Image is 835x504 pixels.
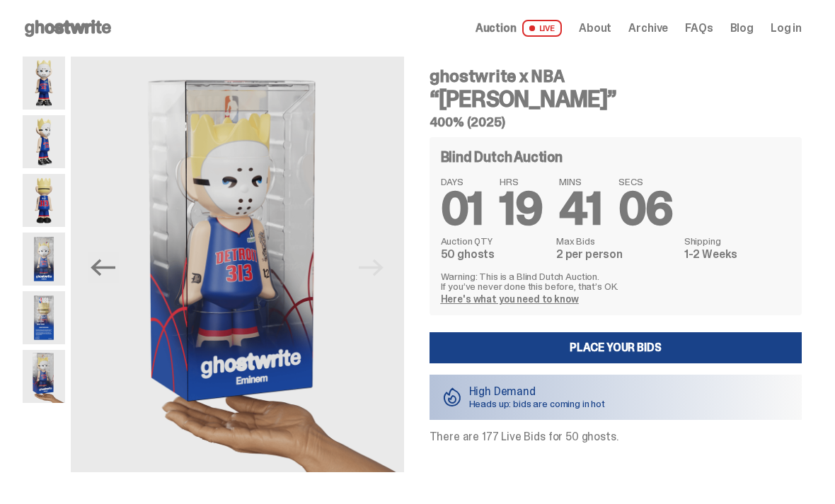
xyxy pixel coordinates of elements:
[559,180,601,238] span: 41
[500,177,542,187] span: HRS
[618,180,673,238] span: 06
[618,177,673,187] span: SECS
[430,332,802,363] a: Place your Bids
[771,23,802,34] a: Log in
[469,386,606,397] p: High Demand
[441,177,483,187] span: DAYS
[684,249,790,260] dd: 1-2 Weeks
[430,68,802,85] h4: ghostwrite x NBA
[556,236,676,246] dt: Max Bids
[441,249,548,260] dd: 50 ghosts
[579,23,611,34] a: About
[685,23,713,34] a: FAQs
[23,57,65,110] img: Copy%20of%20Eminem_NBA_400_1.png
[441,271,791,291] p: Warning: This is a Blind Dutch Auction. If you’ve never done this before, that’s OK.
[23,291,65,344] img: Eminem_NBA_400_13.png
[730,23,754,34] a: Blog
[559,177,601,187] span: MINS
[500,180,542,238] span: 19
[441,236,548,246] dt: Auction QTY
[430,88,802,110] h3: “[PERSON_NAME]”
[71,57,404,472] img: eminem%20scale.png
[441,293,579,305] a: Here's what you need to know
[522,20,563,37] span: LIVE
[476,23,517,34] span: Auction
[430,116,802,129] h5: 400% (2025)
[684,236,790,246] dt: Shipping
[469,399,606,409] p: Heads up: bids are coming in hot
[556,249,676,260] dd: 2 per person
[441,180,483,238] span: 01
[23,233,65,286] img: Eminem_NBA_400_12.png
[23,115,65,168] img: Copy%20of%20Eminem_NBA_400_3.png
[628,23,668,34] a: Archive
[476,20,562,37] a: Auction LIVE
[23,174,65,227] img: Copy%20of%20Eminem_NBA_400_6.png
[430,431,802,443] p: There are 177 Live Bids for 50 ghosts.
[441,150,563,164] h4: Blind Dutch Auction
[23,350,65,403] img: eminem%20scale.png
[88,252,119,283] button: Previous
